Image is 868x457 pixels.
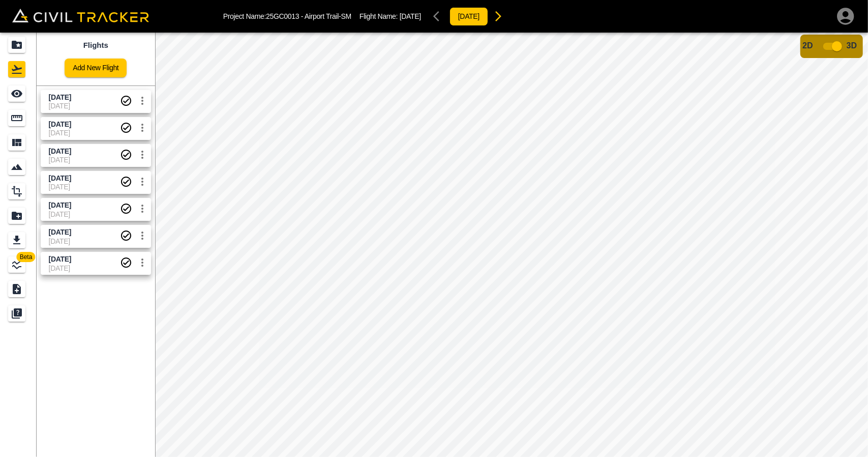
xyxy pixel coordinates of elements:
span: [DATE] [400,12,421,20]
p: Flight Name: [360,12,421,20]
span: 2D [802,41,813,50]
p: Project Name: 25GC0013 - Airport Trail-SM [223,12,351,20]
img: Civil Tracker [12,9,149,23]
span: 3D [847,41,857,50]
button: [DATE] [450,7,488,26]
